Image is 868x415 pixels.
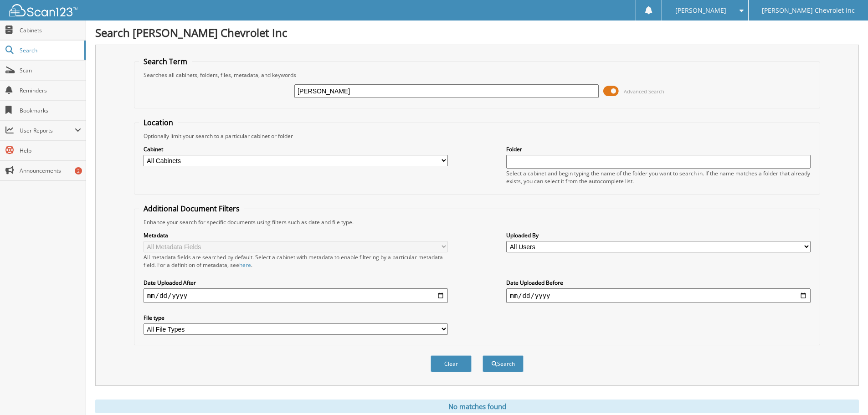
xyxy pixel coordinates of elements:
label: Cabinet [144,145,448,153]
span: [PERSON_NAME] Chevrolet Inc [762,8,855,13]
span: Reminders [20,87,81,94]
a: here [239,261,251,269]
div: Optionally limit your search to a particular cabinet or folder [139,132,815,140]
input: end [506,288,811,303]
span: Search [20,46,80,54]
span: Bookmarks [20,107,81,114]
button: Clear [431,355,472,372]
div: 2 [75,167,82,174]
span: User Reports [20,127,75,134]
span: Scan [20,67,81,74]
input: start [144,288,448,303]
span: [PERSON_NAME] [675,8,726,13]
legend: Additional Document Filters [139,204,244,214]
span: Announcements [20,167,81,174]
div: Enhance your search for specific documents using filters such as date and file type. [139,218,815,226]
span: Cabinets [20,26,81,34]
button: Search [483,355,524,372]
div: Searches all cabinets, folders, files, metadata, and keywords [139,71,815,79]
span: Help [20,147,81,154]
div: No matches found [95,400,859,413]
label: Date Uploaded After [144,279,448,287]
img: scan123-logo-white.svg [9,4,77,16]
legend: Search Term [139,56,192,67]
label: Folder [506,145,811,153]
div: Select a cabinet and begin typing the name of the folder you want to search in. If the name match... [506,169,811,185]
label: File type [144,314,448,322]
legend: Location [139,118,178,128]
div: All metadata fields are searched by default. Select a cabinet with metadata to enable filtering b... [144,253,448,269]
label: Uploaded By [506,231,811,239]
span: Advanced Search [624,88,664,95]
label: Metadata [144,231,448,239]
label: Date Uploaded Before [506,279,811,287]
h1: Search [PERSON_NAME] Chevrolet Inc [95,25,859,40]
